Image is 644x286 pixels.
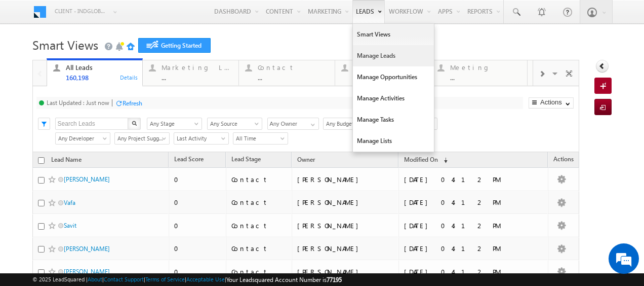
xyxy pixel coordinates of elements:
a: Lead Name [46,154,87,167]
span: Lead Stage [231,155,261,163]
div: Marketing Leads [162,63,232,71]
div: Contact [231,221,287,230]
a: All Leads160,198Details [47,58,143,87]
a: Contact Support [104,276,144,282]
div: [DATE] 04:12 PM [404,267,543,276]
span: Owner [297,156,315,163]
div: [PERSON_NAME] [297,244,394,253]
div: [PERSON_NAME] [297,221,394,230]
div: All Leads [66,63,137,71]
a: All Time [233,132,288,145]
span: Any Source [208,119,259,128]
a: Manage Opportunities [353,66,434,88]
a: Savit [64,222,76,229]
span: © 2025 LeadSquared | | | | | [32,275,342,284]
a: Lead Score [169,154,209,167]
a: [PERSON_NAME] [64,245,110,253]
div: Customer Type Filter [382,117,436,130]
span: Client - indglobal2 (77195) [55,6,108,16]
span: Actions [548,154,579,167]
span: Lead Score [174,155,204,163]
div: [DATE] 04:12 PM [404,221,543,230]
span: Any Budget [324,119,375,128]
div: Developer Filter [55,132,109,145]
a: Any Project Suggested [114,132,170,145]
div: 0 [174,267,221,276]
span: Any Project Suggested [115,134,166,143]
input: Check all records [38,157,45,164]
div: Meeting [450,63,521,71]
div: Lead Stage Filter [147,117,202,130]
div: 0 [174,244,221,253]
a: Terms of Service [145,276,185,282]
a: Marketing Leads... [142,60,239,86]
div: [PERSON_NAME] [297,175,394,184]
a: Show All Items [305,118,318,128]
a: Meeting... [431,60,528,86]
span: Any Developer [56,134,107,143]
a: Manage Activities [353,88,434,109]
div: Budget Filter [323,117,377,130]
a: [PERSON_NAME] [64,268,110,275]
button: Actions [529,97,574,109]
div: Contact [231,198,287,207]
div: ... [450,74,521,81]
a: Getting Started [138,38,211,53]
a: Prospect... [335,60,431,86]
div: Contact [231,267,287,276]
a: Contact... [238,60,335,86]
div: Details [119,73,139,82]
div: Contact [231,244,287,253]
a: Any Stage [147,118,202,130]
input: Type to Search [267,118,319,130]
a: Manage Tasks [353,109,434,130]
div: Contact [258,63,329,71]
div: ... [162,74,232,81]
div: [DATE] 04:12 PM [404,198,543,207]
div: [PERSON_NAME] [297,198,394,207]
a: Any Source [207,118,262,130]
div: [DATE] 04:12 PM [404,244,543,253]
div: [PERSON_NAME] [297,267,394,276]
div: Lead Source Filter [207,117,262,130]
a: Lead Stage [226,154,266,167]
a: About [88,276,102,282]
a: [PERSON_NAME] [64,175,110,183]
div: 0 [174,221,221,230]
input: Search Leads [55,118,129,130]
span: (sorted descending) [439,156,448,164]
a: Manage Lists [353,130,434,152]
a: Acceptable Use [186,276,225,282]
span: Smart Views [32,37,98,53]
div: Project Suggested Filter [114,132,169,145]
a: Smart Views [353,24,434,45]
span: All Time [233,134,285,143]
span: 77195 [327,276,342,283]
span: Any Stage [147,119,198,128]
div: Owner Filter [267,117,318,130]
a: Manage Leads [353,45,434,66]
div: Last Updated : Just now [47,99,109,106]
div: 0 [174,175,221,184]
span: Modified On [404,156,438,163]
a: Any Developer [55,132,110,145]
a: Modified On (sorted descending) [399,154,453,167]
div: [DATE] 04:12 PM [404,175,543,184]
span: Your Leadsquared Account Number is [226,276,342,283]
a: Any Budget [323,118,378,130]
span: Last Activity [174,134,225,143]
div: 0 [174,198,221,207]
a: Vafa [64,199,75,206]
a: Last Activity [174,132,229,145]
img: Search [132,121,137,126]
div: ... [258,74,329,81]
div: Refresh [123,99,142,107]
div: Contact [231,175,287,184]
div: 160,198 [66,74,137,81]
